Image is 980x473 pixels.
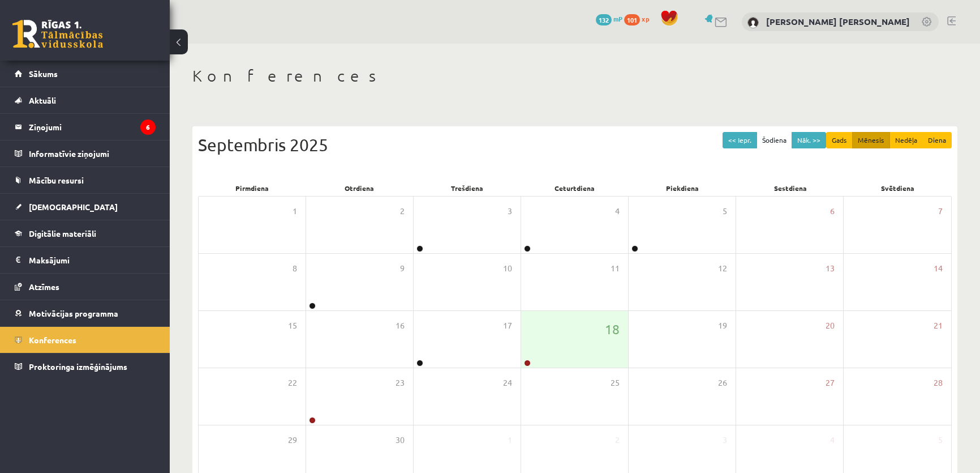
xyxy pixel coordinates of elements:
[889,132,923,148] button: Nedēļa
[400,205,405,218] span: 2
[723,205,727,218] span: 5
[29,335,76,345] span: Konferences
[29,282,59,292] span: Atzīmes
[938,434,943,446] span: 5
[718,262,727,275] span: 12
[29,247,156,273] legend: Maksājumi
[503,377,512,389] span: 24
[198,180,306,196] div: Pirmdiena
[15,61,156,87] a: Sākums
[15,220,156,246] a: Digitālie materiāli
[596,14,622,23] a: 132 mP
[396,377,405,389] span: 23
[15,327,156,353] a: Konferences
[736,180,844,196] div: Sestdiena
[293,262,297,275] span: 8
[826,132,853,148] button: Gads
[140,120,156,135] i: 6
[29,140,156,167] legend: Informatīvie ziņojumi
[852,132,890,148] button: Mēnesis
[198,132,952,157] div: Septembris 2025
[29,95,56,105] span: Aktuāli
[15,300,156,326] a: Motivācijas programma
[757,132,792,148] button: Šodiena
[15,167,156,193] a: Mācību resursi
[29,361,127,372] span: Proktoringa izmēģinājums
[396,434,405,446] span: 30
[29,114,156,140] legend: Ziņojumi
[629,180,736,196] div: Piekdiena
[521,180,629,196] div: Ceturtdiena
[934,377,943,389] span: 28
[29,69,58,79] span: Sākums
[615,434,620,446] span: 2
[15,114,156,140] a: Ziņojumi6
[723,132,757,148] button: << Iepr.
[293,205,297,218] span: 1
[29,308,118,318] span: Motivācijas programma
[400,262,405,275] span: 9
[596,14,612,25] span: 132
[306,180,413,196] div: Otrdiena
[826,319,835,332] span: 20
[934,319,943,332] span: 21
[508,434,512,446] span: 1
[613,14,622,23] span: mP
[288,377,297,389] span: 22
[718,377,727,389] span: 26
[615,205,620,218] span: 4
[396,319,405,332] span: 16
[192,66,957,86] h1: Konferences
[718,319,727,332] span: 19
[826,377,835,389] span: 27
[934,262,943,275] span: 14
[15,87,156,113] a: Aktuāli
[922,132,952,148] button: Diena
[830,434,835,446] span: 4
[938,205,943,218] span: 7
[288,434,297,446] span: 29
[288,319,297,332] span: 15
[792,132,826,148] button: Nāk. >>
[15,353,156,380] a: Proktoringa izmēģinājums
[12,20,103,48] a: Rīgas 1. Tālmācības vidusskola
[29,175,84,185] span: Mācību resursi
[29,202,118,212] span: [DEMOGRAPHIC_DATA]
[508,205,512,218] span: 3
[624,14,640,25] span: 101
[830,205,835,218] span: 6
[611,262,620,275] span: 11
[15,140,156,167] a: Informatīvie ziņojumi
[503,262,512,275] span: 10
[414,180,521,196] div: Trešdiena
[15,194,156,220] a: [DEMOGRAPHIC_DATA]
[15,247,156,273] a: Maksājumi
[766,16,910,27] a: [PERSON_NAME] [PERSON_NAME]
[611,377,620,389] span: 25
[826,262,835,275] span: 13
[624,14,655,23] a: 101 xp
[844,180,952,196] div: Svētdiena
[747,17,759,28] img: Frančesko Pio Bevilakva
[723,434,727,446] span: 3
[15,274,156,300] a: Atzīmes
[642,14,649,23] span: xp
[29,228,96,238] span: Digitālie materiāli
[605,319,620,339] span: 18
[503,319,512,332] span: 17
